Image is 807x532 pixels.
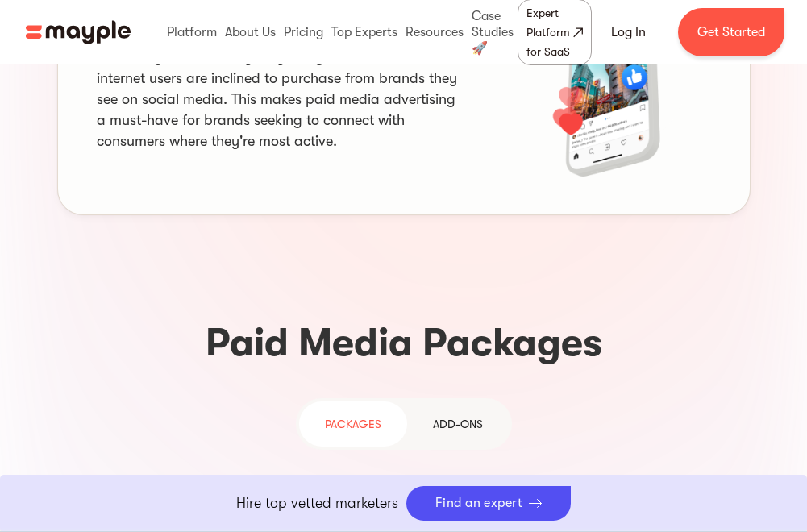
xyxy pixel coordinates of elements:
p: Paid media advertising is on the rise, with impressions increasing around yearly. A significant o... [97,26,460,152]
div: Pricing [280,6,327,58]
h3: Paid Media Packages [45,318,762,369]
div: Add-ons [433,414,483,434]
div: Resources [401,6,468,58]
div: PAckages [325,414,381,434]
iframe: Chat Widget [557,358,807,532]
img: Mayple logo [26,17,131,48]
div: About Us [221,6,280,58]
div: Platform [163,6,221,58]
div: Top Experts [327,6,401,58]
a: Get Started [678,8,784,56]
div: Expert Platform for SaaS [526,3,570,61]
a: Log In [592,13,665,52]
a: home [26,17,131,48]
div: Find an expert [435,496,523,511]
p: Hire top vetted marketers [236,493,398,514]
